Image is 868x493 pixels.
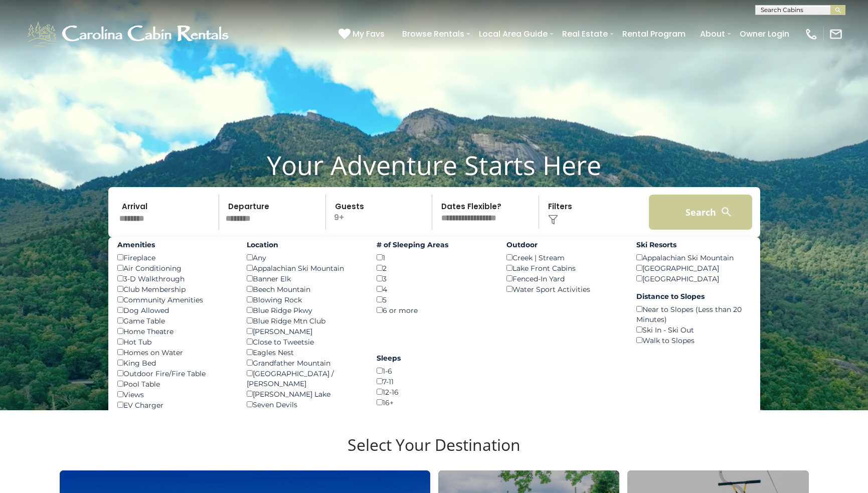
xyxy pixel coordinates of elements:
label: Distance to Slopes [636,291,751,301]
a: Rental Program [617,25,690,43]
div: Home Theatre [117,326,232,337]
div: Seven Devils [247,399,362,410]
a: Browse Rentals [397,25,469,43]
div: Walk to Slopes [636,335,751,346]
img: search-regular-white.png [720,206,733,218]
div: 3 [377,273,491,284]
div: Blue Ridge Mtn Club [247,315,362,326]
div: 6 or more [377,305,491,315]
div: [PERSON_NAME] Lake [247,389,362,399]
div: Game Table [117,315,232,326]
div: Beech Mountain [247,284,362,294]
div: Fenced-In Yard [506,273,621,284]
div: Homes on Water [117,347,232,358]
img: mail-regular-white.png [829,27,843,41]
div: Hot Tub [117,337,232,347]
div: Ski In - Ski Out [636,324,751,335]
div: [PERSON_NAME] [247,326,362,337]
div: Banner Elk [247,273,362,284]
div: Fireplace [117,252,232,263]
div: Appalachian Ski Mountain [636,252,751,263]
div: Any [247,252,362,263]
div: Blowing Rock [247,294,362,305]
label: Outdoor [506,240,621,250]
div: 7-11 [377,376,491,387]
button: Search [649,195,753,230]
img: filter--v1.png [548,215,558,225]
h1: Your Adventure Starts Here [8,149,860,181]
div: Near to Slopes (Less than 20 Minutes) [636,304,751,324]
div: [GEOGRAPHIC_DATA] / [PERSON_NAME] [247,368,362,389]
label: Location [247,240,362,250]
div: Appalachian Ski Mountain [247,263,362,273]
h3: Select Your Destination [58,435,810,470]
div: Club Membership [117,284,232,294]
div: 1-6 [377,366,491,376]
div: Grandfather Mountain [247,358,362,368]
a: My Favs [338,28,387,41]
div: 3-D Walkthrough [117,273,232,284]
div: Views [117,389,232,400]
div: Blue Ridge Pkwy [247,305,362,315]
img: White-1-1-2.png [25,19,233,49]
div: Creek | Stream [506,252,621,263]
div: 4 [377,284,491,294]
div: Community Amenities [117,294,232,305]
a: Real Estate [557,25,613,43]
div: 5 [377,294,491,305]
div: Dog Allowed [117,305,232,315]
a: About [695,25,730,43]
div: 12-16 [377,387,491,397]
a: Owner Login [735,25,794,43]
div: Pool Table [117,379,232,389]
div: Sugar Mountain [247,410,362,420]
label: Amenities [117,240,232,250]
div: [GEOGRAPHIC_DATA] [636,263,751,273]
div: 2 [377,263,491,273]
div: Air Conditioning [117,263,232,273]
div: Water Sport Activities [506,284,621,294]
label: # of Sleeping Areas [377,240,491,250]
div: 1 [377,252,491,263]
div: Eagles Nest [247,347,362,358]
div: Close to Tweetsie [247,337,362,347]
p: 9+ [329,195,432,230]
label: Sleeps [377,353,491,363]
div: Outdoor Fire/Fire Table [117,368,232,379]
div: King Bed [117,358,232,368]
div: Lake Front Cabins [506,263,621,273]
div: [GEOGRAPHIC_DATA] [636,273,751,284]
img: phone-regular-white.png [804,27,818,41]
span: My Favs [353,28,385,40]
label: Ski Resorts [636,240,751,250]
div: 16+ [377,397,491,408]
div: EV Charger [117,400,232,410]
a: Local Area Guide [474,25,553,43]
